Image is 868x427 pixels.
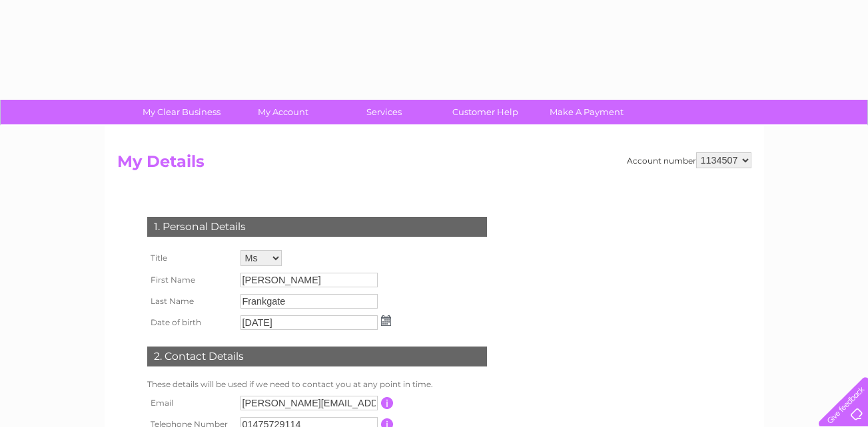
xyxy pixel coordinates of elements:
th: Date of birth [144,312,237,333]
th: Email [144,392,237,414]
td: These details will be used if we need to contact you at any point in time. [144,376,490,392]
th: First Name [144,269,237,291]
input: Information [381,397,394,409]
a: My Account [228,100,338,124]
th: Title [144,247,237,269]
th: Last Name [144,291,237,312]
a: My Clear Business [127,100,236,124]
div: Account number [627,152,751,168]
a: Make A Payment [532,100,642,124]
div: 2. Contact Details [147,347,487,366]
a: Services [329,100,439,124]
h2: My Details [117,152,751,178]
a: Customer Help [430,100,540,124]
img: ... [381,315,391,326]
div: 1. Personal Details [147,217,487,237]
